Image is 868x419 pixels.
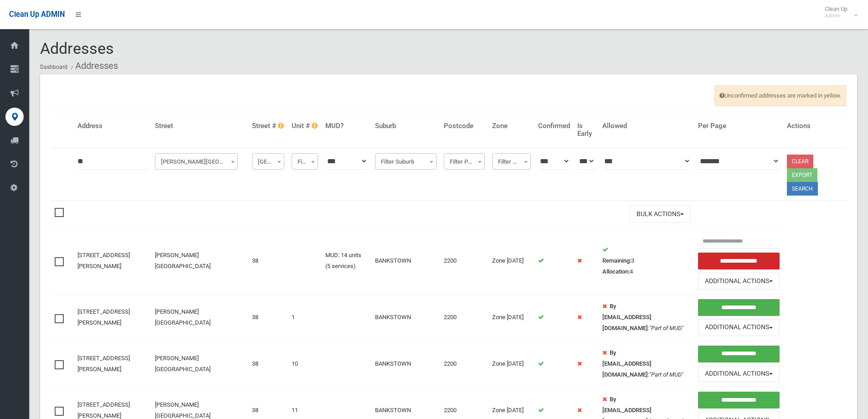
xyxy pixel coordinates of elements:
a: [STREET_ADDRESS][PERSON_NAME] [77,401,130,419]
button: Bulk Actions [630,206,691,222]
td: BANKSTOWN [371,295,440,341]
td: 2200 [440,295,488,341]
span: Filter Postcode [444,153,485,170]
li: Addresses [69,57,118,74]
h4: Per Page [698,122,780,130]
a: [STREET_ADDRESS][PERSON_NAME] [77,252,130,269]
td: Zone [DATE] [488,341,534,387]
strong: Remaining: [602,257,631,264]
span: Filter Street # [254,155,282,168]
td: : [599,295,694,341]
h4: Street # [252,122,285,130]
td: 38 [248,295,288,341]
em: "Part of MUD" [649,371,683,378]
h4: Zone [492,122,531,130]
h4: Suburb [375,122,437,130]
a: [STREET_ADDRESS][PERSON_NAME] [77,308,130,326]
h4: Confirmed [538,122,570,130]
span: Addresses [40,39,114,57]
td: 38 [248,341,288,387]
span: Filter Unit # [294,155,316,168]
td: : [599,341,694,387]
button: Additional Actions [698,366,780,383]
a: Clear [787,155,813,168]
span: Filter Zone [492,153,531,170]
h4: Unit # [292,122,318,130]
button: Export [787,168,817,182]
td: MUD: 14 units (5 services) [322,228,371,295]
h4: Is Early [577,122,595,137]
td: Zone [DATE] [488,228,534,295]
td: 38 [248,228,288,295]
td: [PERSON_NAME][GEOGRAPHIC_DATA] [151,228,248,295]
td: 1 [288,295,322,341]
span: Unconfirmed addresses are marked in yellow. [714,85,846,106]
a: Dashboard [40,64,67,70]
span: Filter Street # [252,153,285,170]
button: Additional Actions [698,273,780,290]
strong: By [EMAIL_ADDRESS][DOMAIN_NAME] [602,303,652,331]
span: Filter Suburb [377,155,434,168]
span: Marshall Street (BANKSTOWN) [157,155,235,168]
span: Marshall Street (BANKSTOWN) [155,153,237,170]
span: Filter Suburb [375,153,437,170]
small: Admin [825,12,847,19]
td: [PERSON_NAME][GEOGRAPHIC_DATA] [151,341,248,387]
h4: Postcode [444,122,485,130]
strong: By [EMAIL_ADDRESS][DOMAIN_NAME] [602,349,652,378]
span: Clean Up [820,5,857,19]
td: [PERSON_NAME][GEOGRAPHIC_DATA] [151,295,248,341]
h4: Actions [787,122,842,130]
td: Zone [DATE] [488,295,534,341]
h4: Street [155,122,244,130]
td: 2200 [440,228,488,295]
span: Filter Postcode [446,155,483,168]
td: BANKSTOWN [371,341,440,387]
button: Search [787,182,818,196]
a: [STREET_ADDRESS][PERSON_NAME] [77,355,130,372]
button: Additional Actions [698,319,780,336]
h4: MUD? [325,122,367,130]
span: Filter Zone [494,155,529,168]
strong: Allocation: [602,268,630,275]
td: 3 4 [599,228,694,295]
td: BANKSTOWN [371,228,440,295]
span: Filter Unit # [292,153,318,170]
td: 10 [288,341,322,387]
h4: Address [77,122,148,130]
td: 2200 [440,341,488,387]
h4: Allowed [602,122,691,130]
span: Clean Up ADMIN [9,10,65,19]
em: "Part of MUD" [649,325,683,331]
